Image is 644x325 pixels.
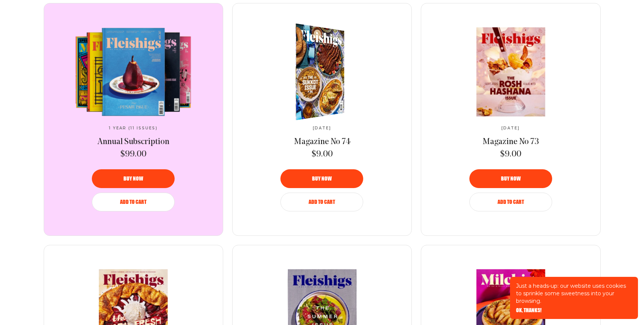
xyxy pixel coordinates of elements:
span: Buy now [123,176,143,181]
a: Magazine No 73Magazine No 73 [448,27,574,116]
span: Add to Cart [309,199,335,205]
span: $9.00 [500,149,521,160]
img: Magazine No 74 [270,20,360,124]
span: Magazine No 73 [483,138,539,146]
span: $99.00 [120,149,146,160]
span: Magazine No 74 [294,138,350,146]
span: $9.00 [312,149,333,160]
p: Just a heads-up: our website uses cookies to sprinkle some sweetness into your browsing. [516,282,632,305]
a: Magazine No 73 [483,137,539,148]
a: Annual SubscriptionAnnual Subscription [70,27,196,116]
span: Add to Cart [498,199,524,205]
span: Buy now [312,176,332,181]
span: Annual Subscription [97,138,169,146]
button: Add to Cart [469,193,552,211]
a: Magazine No 74 [294,137,350,148]
span: Buy now [501,176,521,181]
button: Buy now [92,169,175,188]
span: [DATE] [313,126,331,131]
button: Buy now [280,169,363,188]
a: Magazine No 74Magazine No 74 [259,27,385,116]
button: Add to Cart [280,193,363,211]
img: Annual Subscription [70,27,196,116]
span: 1 Year (11 Issues) [109,126,158,131]
button: Add to Cart [92,193,175,211]
img: Magazine No 73 [448,27,574,116]
span: [DATE] [501,126,520,131]
span: Add to Cart [120,199,146,205]
button: Buy now [469,169,552,188]
button: OK, THANKS! [516,308,542,313]
img: Magazine No 74 [271,20,360,124]
a: Annual Subscription [97,137,169,148]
